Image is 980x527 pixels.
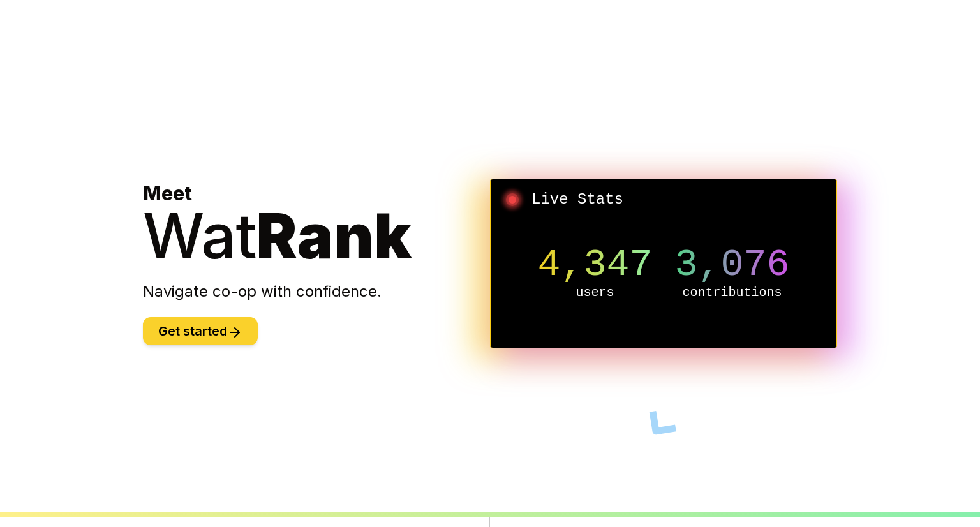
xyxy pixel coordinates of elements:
p: users [526,284,664,302]
button: Get started [143,317,258,345]
p: 3,076 [664,246,801,284]
h2: Live Stats [501,189,826,210]
h1: Meet [143,182,490,266]
p: 4,347 [526,246,664,284]
a: Get started [143,325,258,338]
p: contributions [664,284,801,302]
p: Navigate co-op with confidence. [143,281,490,302]
span: Rank [256,198,412,272]
span: Wat [143,198,256,272]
